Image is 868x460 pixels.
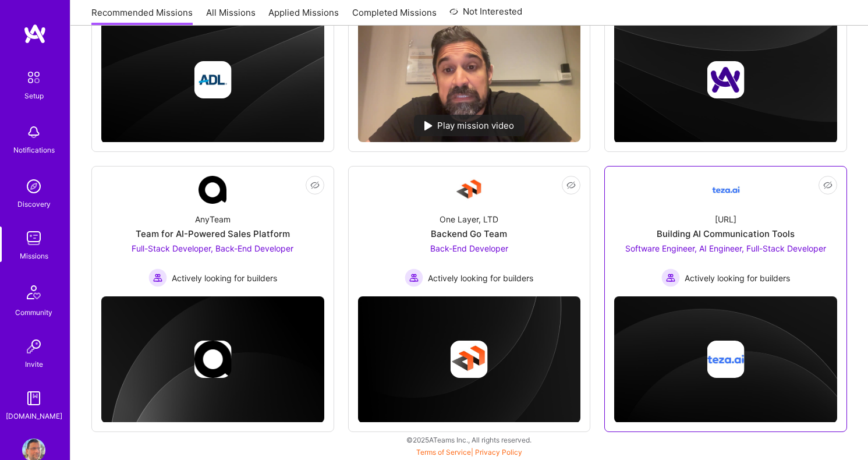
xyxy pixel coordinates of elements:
[451,341,488,378] img: Company logo
[416,448,522,457] span: |
[15,306,52,319] div: Community
[424,121,433,130] img: play
[22,387,45,410] img: guide book
[136,228,290,240] div: Team for AI-Powered Sales Platform
[70,425,868,454] div: © 2025 ATeams Inc., All rights reserved.
[22,175,45,198] img: discovery
[358,176,581,287] a: Company LogoOne Layer, LTDBackend Go TeamBack-End Developer Actively looking for buildersActively...
[101,176,324,287] a: Company LogoAnyTeamTeam for AI-Powered Sales PlatformFull-Stack Developer, Back-End Developer Act...
[449,5,522,26] a: Not Interested
[148,268,167,287] img: Actively looking for builders
[712,176,740,204] img: Company Logo
[195,213,231,225] div: AnyTeam
[414,115,525,136] div: Play mission video
[428,272,533,284] span: Actively looking for builders
[199,176,226,204] img: Company Logo
[416,448,471,457] a: Terms of Service
[685,272,790,284] span: Actively looking for builders
[455,176,483,204] img: Company Logo
[194,341,231,378] img: Company logo
[24,90,44,102] div: Setup
[268,6,339,26] a: Applied Missions
[475,448,522,457] a: Privacy Policy
[17,198,51,210] div: Discovery
[715,213,736,225] div: [URL]
[20,250,48,262] div: Missions
[22,65,46,90] img: setup
[661,268,680,287] img: Actively looking for builders
[22,121,45,144] img: bell
[614,296,837,423] img: cover
[13,144,55,156] div: Notifications
[23,23,47,44] img: logo
[25,358,43,370] div: Invite
[625,243,826,253] span: Software Engineer, AI Engineer, Full-Stack Developer
[440,213,498,225] div: One Layer, LTD
[132,243,293,253] span: Full-Stack Developer, Back-End Developer
[657,228,795,240] div: Building AI Communication Tools
[22,335,45,358] img: Invite
[405,268,423,287] img: Actively looking for builders
[172,272,277,284] span: Actively looking for builders
[22,227,45,250] img: teamwork
[358,17,581,142] img: No Mission
[566,181,576,190] i: icon EyeClosed
[101,296,324,423] img: cover
[206,6,256,26] a: All Missions
[91,6,193,26] a: Recommended Missions
[352,6,437,26] a: Completed Missions
[194,61,231,98] img: Company logo
[358,296,581,423] img: cover
[430,243,508,253] span: Back-End Developer
[707,341,745,378] img: Company logo
[310,181,320,190] i: icon EyeClosed
[20,278,48,306] img: Community
[614,176,837,287] a: Company Logo[URL]Building AI Communication ToolsSoftware Engineer, AI Engineer, Full-Stack Develo...
[6,410,62,422] div: [DOMAIN_NAME]
[823,181,832,190] i: icon EyeClosed
[707,61,745,98] img: Company logo
[431,228,507,240] div: Backend Go Team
